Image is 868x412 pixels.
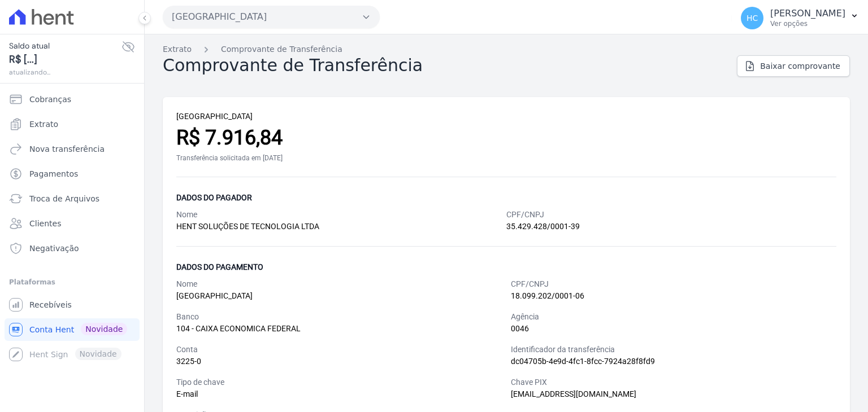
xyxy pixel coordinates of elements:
[9,275,135,289] div: Plataformas
[29,243,79,254] span: Negativação
[506,221,836,233] div: 35.429.428/0001-39
[511,376,836,388] div: Chave PIX
[221,43,342,55] a: Comprovante de Transferência
[176,278,502,290] div: Nome
[5,212,140,235] a: Clientes
[511,356,836,367] div: dc04705b-4e9d-4fc1-8fcc-7924a28f8fd9
[176,221,506,233] div: HENT SOLUÇÕES DE TECNOLOGIA LTDA
[176,290,502,302] div: [GEOGRAPHIC_DATA]
[176,153,836,163] div: Transferência solicitada em [DATE]
[5,318,140,341] a: Conta Hent Novidade
[29,218,61,229] span: Clientes
[176,122,836,153] div: R$ 7.916,84
[5,237,140,260] a: Negativação
[506,209,836,221] div: CPF/CNPJ
[747,14,758,22] span: HC
[176,388,502,400] div: E-mail
[176,323,502,335] div: 104 - CAIXA ECONOMICA FEDERAL
[511,311,836,323] div: Agência
[176,376,502,388] div: Tipo de chave
[770,8,845,19] p: [PERSON_NAME]
[9,52,121,67] span: R$ [...]
[5,163,140,185] a: Pagamentos
[511,344,836,356] div: Identificador da transferência
[29,143,105,155] span: Nova transferência
[163,55,423,76] h2: Comprovante de Transferência
[163,43,192,55] a: Extrato
[29,94,71,105] span: Cobranças
[770,19,845,28] p: Ver opções
[5,113,140,135] a: Extrato
[29,168,78,179] span: Pagamentos
[5,138,140,160] a: Nova transferência
[511,290,836,302] div: 18.099.202/0001-06
[176,356,502,367] div: 3225-0
[29,119,58,130] span: Extrato
[737,55,850,77] a: Baixar comprovante
[5,293,140,316] a: Recebíveis
[511,323,836,335] div: 0046
[176,111,836,122] div: [GEOGRAPHIC_DATA]
[9,67,121,77] span: atualizando...
[5,187,140,210] a: Troca de Arquivos
[81,323,127,335] span: Novidade
[511,278,836,290] div: CPF/CNPJ
[29,299,72,310] span: Recebíveis
[176,311,502,323] div: Banco
[176,344,502,356] div: Conta
[163,43,850,55] nav: Breadcrumb
[29,193,99,204] span: Troca de Arquivos
[9,40,121,52] span: Saldo atual
[176,260,836,274] div: Dados do pagamento
[176,191,836,204] div: Dados do pagador
[9,88,135,366] nav: Sidebar
[760,60,840,72] span: Baixar comprovante
[29,324,74,335] span: Conta Hent
[5,88,140,111] a: Cobranças
[732,2,868,34] button: HC [PERSON_NAME] Ver opções
[176,209,506,221] div: Nome
[511,388,836,400] div: [EMAIL_ADDRESS][DOMAIN_NAME]
[163,6,380,28] button: [GEOGRAPHIC_DATA]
